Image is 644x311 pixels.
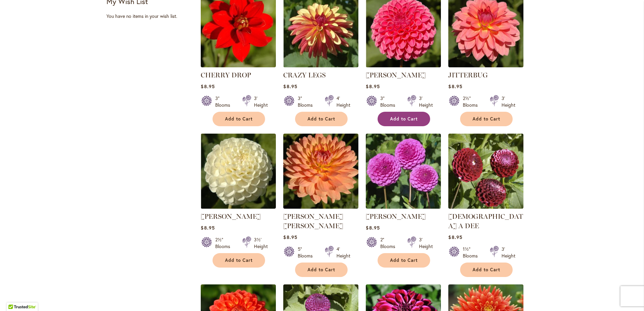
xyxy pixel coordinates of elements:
[448,83,462,90] span: $8.95
[283,134,358,209] img: GABRIELLE MARIE
[366,204,441,210] a: MARY MUNNS
[254,95,268,108] div: 3' Height
[283,71,326,79] a: CRAZY LEGS
[5,287,24,306] iframe: Launch Accessibility Center
[448,212,523,230] a: [DEMOGRAPHIC_DATA] A DEE
[254,236,268,250] div: 3½' Height
[448,134,523,209] img: CHICK A DEE
[502,246,515,259] div: 3' Height
[463,95,482,108] div: 2½" Blooms
[215,95,234,108] div: 3" Blooms
[308,267,335,273] span: Add to Cart
[448,204,523,210] a: CHICK A DEE
[380,236,399,250] div: 2" Blooms
[366,71,426,79] a: [PERSON_NAME]
[201,204,276,210] a: WHITE NETTIE
[308,116,335,122] span: Add to Cart
[448,62,523,69] a: JITTERBUG
[295,263,348,277] button: Add to Cart
[295,112,348,126] button: Add to Cart
[201,62,276,69] a: CHERRY DROP
[366,224,380,231] span: $8.95
[336,246,350,259] div: 4' Height
[225,116,253,122] span: Add to Cart
[366,212,426,220] a: [PERSON_NAME]
[213,112,265,126] button: Add to Cart
[283,204,358,210] a: GABRIELLE MARIE
[283,83,297,90] span: $8.95
[378,112,430,126] button: Add to Cart
[201,71,251,79] a: CHERRY DROP
[419,95,433,108] div: 3' Height
[366,62,441,69] a: REBECCA LYNN
[201,212,261,220] a: [PERSON_NAME]
[473,116,500,122] span: Add to Cart
[201,83,215,90] span: $8.95
[336,95,350,108] div: 4' Height
[298,246,317,259] div: 5" Blooms
[298,95,317,108] div: 3" Blooms
[390,116,418,122] span: Add to Cart
[283,234,297,240] span: $8.95
[448,234,462,240] span: $8.95
[106,13,196,20] div: You have no items in your wish list.
[448,71,488,79] a: JITTERBUG
[215,236,234,250] div: 2½" Blooms
[213,253,265,268] button: Add to Cart
[390,257,418,263] span: Add to Cart
[460,112,513,126] button: Add to Cart
[460,263,513,277] button: Add to Cart
[283,212,343,230] a: [PERSON_NAME] [PERSON_NAME]
[419,236,433,250] div: 3' Height
[225,257,253,263] span: Add to Cart
[366,83,380,90] span: $8.95
[502,95,515,108] div: 3' Height
[366,134,441,209] img: MARY MUNNS
[463,246,482,259] div: 1½" Blooms
[283,62,358,69] a: CRAZY LEGS
[201,134,276,209] img: WHITE NETTIE
[378,253,430,268] button: Add to Cart
[380,95,399,108] div: 3" Blooms
[201,224,215,231] span: $8.95
[473,267,500,273] span: Add to Cart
